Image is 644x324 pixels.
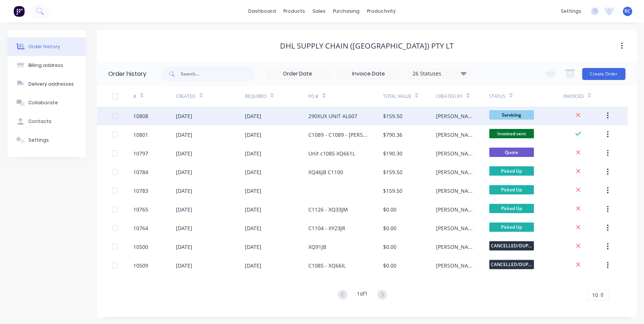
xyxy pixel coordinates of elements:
[133,131,148,139] div: 10801
[245,93,267,100] div: Required
[582,68,625,80] button: Create Order
[436,206,474,213] div: [PERSON_NAME]
[181,67,255,81] input: Search...
[245,112,261,120] div: [DATE]
[308,262,346,269] div: C1085 - XQ66IL
[489,148,534,157] span: Quote
[592,291,598,299] span: 10
[383,149,402,157] div: $190.30
[176,131,192,139] div: [DATE]
[245,187,261,195] div: [DATE]
[133,262,148,269] div: 10509
[308,93,318,100] div: PO #
[436,243,474,251] div: [PERSON_NAME]
[383,112,402,120] div: $159.50
[489,222,534,232] span: Picked Up
[176,149,192,157] div: [DATE]
[489,260,534,269] span: CANCELLED/DUPLI...
[436,93,462,100] div: Created By
[357,290,368,300] div: 1 of 1
[7,93,86,112] button: Collaborate
[309,6,329,17] div: sales
[308,86,383,107] div: PO #
[489,86,563,107] div: Status
[436,187,474,195] div: [PERSON_NAME]
[436,168,474,176] div: [PERSON_NAME]
[266,68,329,80] input: Order Date
[133,243,148,251] div: 10500
[176,262,192,269] div: [DATE]
[436,149,474,157] div: [PERSON_NAME]
[308,168,343,176] div: XQ46JB C1100
[308,149,355,157] div: Unit c1085 XQ661L
[245,243,261,251] div: [DATE]
[133,224,148,232] div: 10764
[245,262,261,269] div: [DATE]
[383,187,402,195] div: $159.50
[383,262,396,269] div: $0.00
[28,81,74,87] div: Delivery addresses
[28,62,63,69] div: Billing address
[308,243,326,251] div: XQ91JB
[489,204,534,213] span: Picked Up
[245,131,261,139] div: [DATE]
[383,224,396,232] div: $0.00
[13,6,25,17] img: Factory
[28,99,58,106] div: Collaborate
[329,6,363,17] div: purchasing
[176,112,192,120] div: [DATE]
[280,6,309,17] div: products
[436,224,474,232] div: [PERSON_NAME]
[7,131,86,149] button: Settings
[245,86,309,107] div: Required
[245,168,261,176] div: [DATE]
[245,206,261,213] div: [DATE]
[383,243,396,251] div: $0.00
[176,187,192,195] div: [DATE]
[436,86,489,107] div: Created By
[383,86,436,107] div: Total Value
[408,70,471,78] div: 26 Statuses
[337,68,400,80] input: Invoice Date
[176,93,196,100] div: Created
[625,8,631,15] span: RC
[489,241,534,250] span: CANCELLED/DUPLI...
[308,112,357,120] div: 290XUX UNIT AL607
[489,166,534,176] span: Picked Up
[363,6,399,17] div: productivity
[133,86,176,107] div: #
[280,41,454,50] div: DHL Supply Chain ([GEOGRAPHIC_DATA]) Pty Lt
[7,37,86,56] button: Order history
[308,224,345,232] div: C1104 - XY23JR
[436,112,474,120] div: [PERSON_NAME]
[383,131,402,139] div: $790.36
[176,206,192,213] div: [DATE]
[308,131,368,139] div: C1089 - C1089 - [PERSON_NAME]: XQ91JB- ODO: 315515
[7,112,86,131] button: Contacts
[28,137,49,144] div: Settings
[383,168,402,176] div: $159.50
[563,93,584,100] div: Invoiced
[489,110,534,120] span: Servicing
[245,224,261,232] div: [DATE]
[176,243,192,251] div: [DATE]
[133,187,148,195] div: 10783
[133,206,148,213] div: 10765
[28,118,52,125] div: Contacts
[176,224,192,232] div: [DATE]
[7,56,86,75] button: Billing address
[563,86,606,107] div: Invoiced
[133,112,148,120] div: 10808
[7,75,86,93] button: Delivery addresses
[176,168,192,176] div: [DATE]
[383,93,411,100] div: Total Value
[383,206,396,213] div: $0.00
[245,149,261,157] div: [DATE]
[489,93,505,100] div: Status
[245,6,280,17] a: dashboard
[133,149,148,157] div: 10797
[489,185,534,194] span: Picked Up
[436,262,474,269] div: [PERSON_NAME]
[176,86,245,107] div: Created
[308,206,348,213] div: C1126 - XQ33JM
